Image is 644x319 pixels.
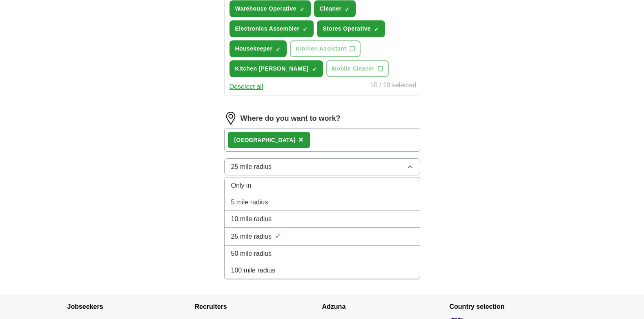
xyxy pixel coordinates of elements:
button: Electronics Assembler✓ [230,20,314,37]
span: 100 mile radius [231,266,276,275]
span: ✓ [275,231,281,242]
span: × [299,135,303,144]
span: 25 mile radius [231,162,272,172]
span: Cleaner [320,4,342,13]
span: Electronics Assembler [235,24,300,33]
div: 10 / 10 selected [370,80,417,92]
button: Mobile Cleaner [326,60,389,77]
span: Kitchen Assistant [296,44,346,53]
span: 5 mile radius [231,197,268,207]
button: Warehouse Operative✓ [230,0,311,17]
span: Stores Operative [323,24,371,33]
span: Warehouse Operative [235,4,296,13]
button: Housekeeper✓ [230,40,287,57]
button: Deselect all [230,82,263,92]
span: 10 mile radius [231,214,272,224]
span: Kitchen [PERSON_NAME] [235,64,309,73]
button: 25 mile radius [224,158,420,175]
img: location.png [224,112,237,125]
span: ✓ [300,6,305,13]
span: 25 mile radius [231,232,272,241]
h4: Country selection [450,295,577,318]
button: × [299,134,303,146]
div: [GEOGRAPHIC_DATA] [234,136,296,144]
span: ✓ [303,26,308,33]
button: Stores Operative✓ [317,20,385,37]
span: Mobile Cleaner [332,64,374,73]
label: Where do you want to work? [241,113,341,124]
span: Only in [231,181,252,191]
span: Housekeeper [235,44,273,53]
span: 50 mile radius [231,249,272,259]
button: Cleaner✓ [314,0,356,17]
span: ✓ [312,66,317,73]
span: ✓ [276,46,281,53]
span: ✓ [345,6,350,13]
button: Kitchen [PERSON_NAME]✓ [230,60,323,77]
span: ✓ [374,26,379,33]
button: Kitchen Assistant [290,40,361,57]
